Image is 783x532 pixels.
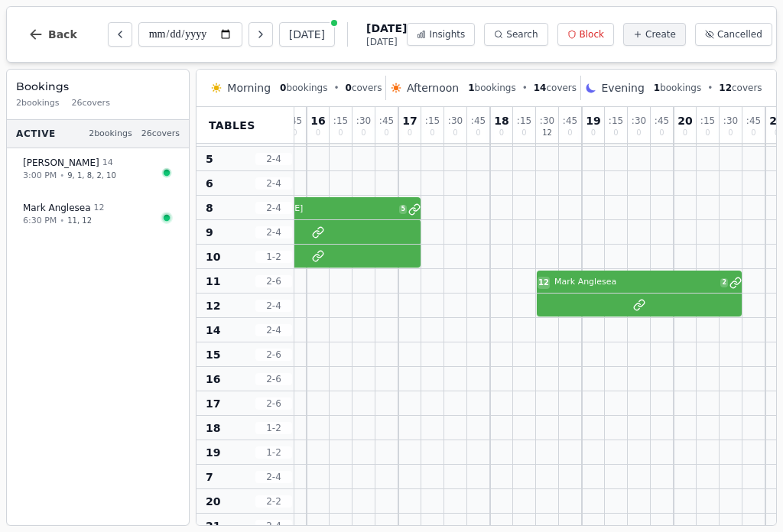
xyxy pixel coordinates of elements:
span: 0 [292,129,297,137]
span: 0 [521,129,526,137]
span: 0 [567,129,572,137]
span: • [333,82,339,94]
span: 2 - 6 [255,397,292,410]
span: bookings [280,82,327,94]
button: Back [16,16,89,53]
span: 11 [206,274,220,289]
span: Mark Anglesea [554,276,717,289]
span: 0 [453,129,457,137]
button: Insights [407,23,475,46]
span: • [60,170,64,181]
span: Morning [227,80,271,96]
button: [DATE] [279,22,335,47]
span: 12 [538,277,549,288]
span: : 30 [448,116,463,125]
span: • [522,82,528,94]
span: 2 - 4 [255,300,292,312]
button: Create [623,23,686,46]
span: : 45 [563,116,577,125]
span: 0 [280,83,286,93]
span: 14 [534,83,547,93]
span: bookings [468,82,515,94]
span: : 15 [517,116,531,125]
span: 14 [102,157,113,170]
span: 12 [206,298,220,313]
span: covers [346,82,382,94]
button: Previous day [108,22,132,47]
span: 15 [206,347,220,362]
span: 1 - 2 [255,446,292,459]
span: 17 [206,396,220,411]
span: • [707,82,713,94]
span: 2 [720,278,728,287]
span: 6 [206,176,213,191]
span: : 45 [471,116,486,125]
span: : 45 [288,116,302,125]
span: 20 [206,494,220,509]
span: 1 - 2 [255,251,292,263]
button: [PERSON_NAME] 143:00 PM•9, 1, 8, 2, 10 [13,148,183,190]
span: 10 [206,249,220,264]
span: 0 [476,129,480,137]
span: 5 [206,151,213,167]
span: 2 - 4 [255,177,292,190]
span: 0 [613,129,618,137]
span: 0 [430,129,434,137]
span: 6:30 PM [23,215,57,228]
span: 0 [683,129,687,137]
span: 0 [499,129,504,137]
span: 2 - 4 [255,324,292,336]
span: 7 [206,469,213,485]
span: 2 bookings [89,128,132,141]
span: 9, 1, 8, 2, 10 [67,170,116,181]
button: Next day [249,22,273,47]
span: : 30 [356,116,371,125]
span: 11, 12 [67,215,92,226]
span: [DATE] [366,36,407,48]
span: : 45 [655,116,669,125]
span: 0 [705,129,710,137]
span: [DATE] [366,21,407,36]
span: Create [645,28,676,41]
span: Insights [429,28,465,41]
span: : 15 [609,116,623,125]
span: [PERSON_NAME] [23,157,99,169]
span: [PERSON_NAME] [233,203,396,216]
span: 0 [751,129,755,137]
span: 20 [677,115,692,126]
button: Block [557,23,614,46]
span: 2 - 4 [255,520,292,532]
span: 2 - 4 [255,153,292,165]
span: 26 covers [141,128,180,141]
button: Mark Anglesea126:30 PM•11, 12 [13,193,183,235]
button: Cancelled [695,23,772,46]
span: 16 [206,371,220,387]
span: Afternoon [407,80,459,96]
span: : 45 [746,116,761,125]
span: : 30 [723,116,738,125]
span: 8 [206,200,213,216]
span: 2 - 4 [255,226,292,238]
span: 0 [591,129,596,137]
span: Tables [209,118,255,133]
span: 0 [361,129,366,137]
span: 12 [94,202,105,215]
span: 2 - 6 [255,373,292,385]
span: Evening [602,80,645,96]
span: covers [719,82,762,94]
span: 1 - 2 [255,422,292,434]
span: 0 [346,83,352,93]
span: 5 [399,205,407,214]
span: : 30 [632,116,646,125]
span: Search [506,28,538,41]
span: 14 [206,323,220,338]
span: 2 - 2 [255,495,292,508]
span: : 15 [425,116,440,125]
span: 0 [316,129,320,137]
span: 0 [338,129,343,137]
span: covers [534,82,577,94]
span: 12 [719,83,732,93]
span: 2 - 4 [255,471,292,483]
span: : 30 [540,116,554,125]
span: 2 - 6 [255,275,292,287]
